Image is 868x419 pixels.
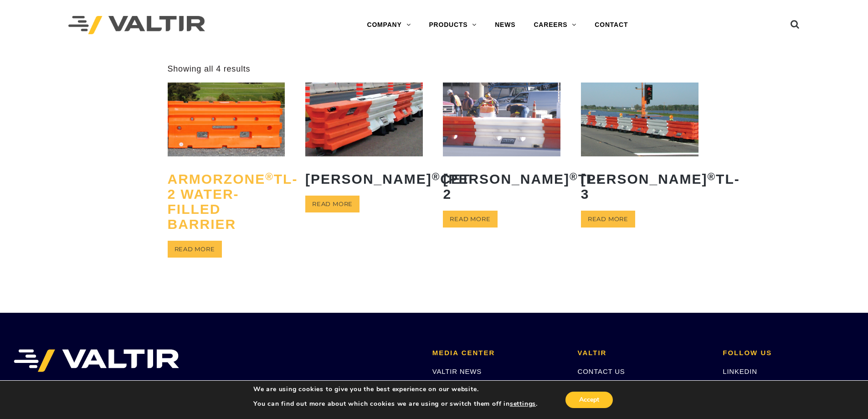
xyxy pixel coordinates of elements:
[305,83,423,193] a: [PERSON_NAME]®CET
[570,171,578,182] sup: ®
[486,16,524,34] a: NEWS
[443,83,560,208] a: [PERSON_NAME]®TL-2
[578,349,709,357] h2: VALTIR
[581,165,699,208] h2: [PERSON_NAME] TL-3
[443,211,497,228] a: Read more about “Triton Barrier® TL-2”
[168,165,285,238] h2: ArmorZone TL-2 Water-Filled Barrier
[265,171,274,182] sup: ®
[581,83,699,208] a: [PERSON_NAME]®TL-3
[723,367,757,375] a: LINKEDIN
[14,349,179,372] img: VALTIR
[168,83,285,238] a: ArmorZone®TL-2 Water-Filled Barrier
[524,16,586,34] a: CAREERS
[586,16,637,34] a: CONTACT
[68,16,205,35] img: Valtir
[432,367,482,375] a: VALTIR NEWS
[723,349,854,357] h2: FOLLOW US
[305,196,360,212] a: Read more about “Triton Barrier® CET”
[168,64,251,74] p: Showing all 4 results
[578,367,625,375] a: CONTACT US
[253,385,538,393] p: We are using cookies to give you the best experience on our website.
[305,165,423,193] h2: [PERSON_NAME] CET
[581,211,635,228] a: Read more about “Triton Barrier® TL-3”
[432,171,441,182] sup: ®
[443,165,560,208] h2: [PERSON_NAME] TL-2
[168,241,222,258] a: Read more about “ArmorZone® TL-2 Water-Filled Barrier”
[420,16,486,34] a: PRODUCTS
[253,400,538,408] p: You can find out more about which cookies we are using or switch them off in .
[708,171,716,182] sup: ®
[565,392,613,408] button: Accept
[358,16,420,34] a: COMPANY
[432,349,564,357] h2: MEDIA CENTER
[510,400,536,408] button: settings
